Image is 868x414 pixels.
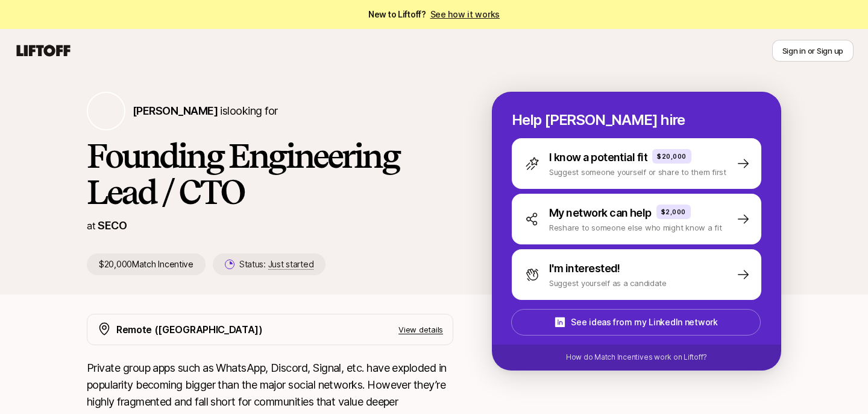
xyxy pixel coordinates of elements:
p: I know a potential fit [549,149,647,166]
span: New to Liftoff? [368,7,500,22]
span: Just started [268,259,314,270]
p: is looking for [133,103,277,119]
p: I'm interested! [549,260,620,277]
p: $20,000 Match Incentive [87,253,206,275]
button: See ideas from my LinkedIn network [511,309,761,336]
p: $20,000 [657,151,687,161]
p: Reshare to someone else who might know a fit [549,221,722,234]
h1: Founding Engineering Lead / CTO [87,138,453,210]
p: Remote ([GEOGRAPHIC_DATA]) [116,322,263,337]
p: $2,000 [661,207,686,217]
p: My network can help [549,205,652,221]
button: Sign in or Sign up [772,40,854,62]
p: View details [398,323,443,336]
p: Help [PERSON_NAME] hire [512,112,761,129]
p: SECO [98,217,127,234]
p: Suggest yourself as a candidate [549,277,667,289]
p: Suggest someone yourself or share to them first [549,166,726,178]
p: How do Match Incentives work on Liftoff? [566,352,707,363]
a: See how it works [430,9,500,19]
p: See ideas from my LinkedIn network [571,315,717,330]
p: at [87,218,95,234]
p: Status: [239,257,313,272]
span: [PERSON_NAME] [133,104,218,117]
